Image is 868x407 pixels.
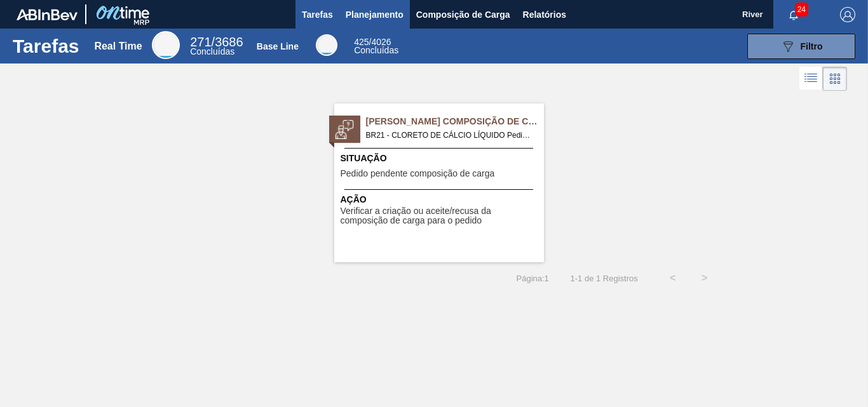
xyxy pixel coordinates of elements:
[354,37,369,47] span: 425
[366,128,534,142] span: BR21 - CLORETO DE CÁLCIO LÍQUIDO Pedido - 2014882
[354,38,398,55] div: Base Line
[823,67,847,91] div: Visão em Cards
[316,34,337,56] div: Base Line
[747,34,855,59] button: Filtro
[689,262,721,294] button: >
[190,35,211,49] span: 271
[190,46,234,57] span: Concluídas
[190,35,243,49] span: / 3686
[354,45,398,55] span: Concluídas
[523,7,566,22] span: Relatórios
[840,7,855,22] img: Logout
[354,37,391,47] span: / 4026
[341,193,541,206] span: Ação
[799,67,823,91] div: Visão em Lista
[341,206,541,226] span: Verificar a criação ou aceite/recusa da composição de carga para o pedido
[346,7,403,22] span: Planejamento
[801,41,823,51] span: Filtro
[152,31,180,59] div: Real Time
[341,152,541,165] span: Situação
[302,7,333,22] span: Tarefas
[416,7,510,22] span: Composição de Carga
[657,262,689,294] button: <
[13,39,79,53] h1: Tarefas
[94,41,142,52] div: Real Time
[773,6,814,23] button: Notificações
[341,169,495,178] span: Pedido pendente composição de carga
[190,37,243,56] div: Real Time
[335,120,354,139] img: status
[257,41,299,51] div: Base Line
[366,115,544,128] span: Pedido Aguardando Composição de Carga
[517,274,549,283] span: Página : 1
[17,9,78,20] img: TNhmsLtSVTkK8tSr43FrP2fwEKptu5GPRR3wAAAABJRU5ErkJggg==
[568,274,638,283] span: 1 - 1 de 1 Registros
[795,3,808,17] span: 24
